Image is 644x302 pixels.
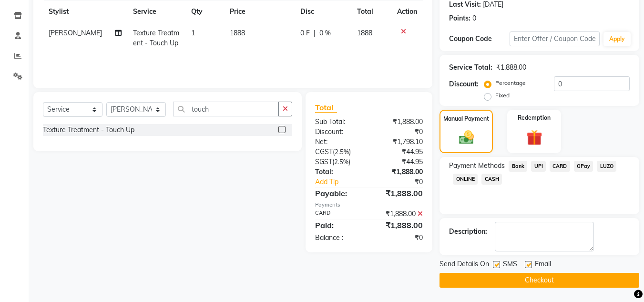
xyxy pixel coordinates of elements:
span: [PERSON_NAME] [49,29,102,37]
span: Bank [509,161,527,172]
div: ₹1,888.00 [369,117,430,127]
span: 0 % [319,28,331,38]
input: Enter Offer / Coupon Code [510,31,600,46]
div: ₹0 [369,127,430,137]
a: Add Tip [308,177,379,187]
span: | [314,28,316,38]
label: Manual Payment [443,115,489,123]
div: Payable: [308,187,369,199]
div: ₹1,888.00 [369,187,430,199]
div: ( ) [308,147,369,157]
div: Service Total: [449,62,492,73]
div: Sub Total: [308,117,369,127]
th: Service [127,1,185,22]
span: 0 F [300,28,310,38]
span: 1888 [357,29,372,37]
span: SMS [503,259,517,271]
span: 1888 [230,29,245,37]
div: Paid: [308,219,369,231]
div: Points: [449,13,470,23]
span: 1 [191,29,195,37]
div: CARD [308,209,369,219]
div: ₹1,888.00 [496,62,526,73]
span: CGST [315,147,333,156]
span: CARD [550,161,570,172]
span: CASH [481,174,502,185]
div: Coupon Code [449,34,509,44]
th: Price [224,1,295,22]
div: Description: [449,227,487,237]
span: GPay [574,161,593,172]
input: Search or Scan [173,102,279,116]
span: LUZO [597,161,616,172]
label: Percentage [495,79,526,87]
th: Action [391,1,423,22]
div: Discount: [308,127,369,137]
div: Discount: [449,79,479,89]
button: Apply [603,32,631,46]
label: Redemption [518,114,551,122]
div: ₹44.95 [369,147,430,157]
label: Fixed [495,91,510,100]
div: Total: [308,167,369,177]
div: Texture Treatment - Touch Up [43,125,134,135]
span: Payment Methods [449,161,505,171]
img: _gift.svg [521,128,547,147]
th: Qty [185,1,224,22]
div: ₹1,888.00 [369,219,430,231]
span: Texture Treatment - Touch Up [133,29,179,47]
span: Total [315,103,337,113]
div: ₹44.95 [369,157,430,167]
div: ₹0 [369,233,430,243]
span: ONLINE [453,174,478,185]
div: ( ) [308,157,369,167]
th: Total [351,1,392,22]
div: Balance : [308,233,369,243]
div: Net: [308,137,369,147]
img: _cash.svg [454,129,479,146]
button: Checkout [440,273,639,288]
span: UPI [531,161,546,172]
span: SGST [315,157,332,166]
th: Stylist [43,1,127,22]
span: Email [535,259,551,271]
span: Send Details On [440,259,489,271]
div: Payments [315,201,423,209]
span: 2.5% [334,158,348,166]
span: 2.5% [335,148,349,156]
div: ₹1,798.10 [369,137,430,147]
div: ₹1,888.00 [369,209,430,219]
div: 0 [472,13,476,23]
div: ₹0 [379,177,430,187]
div: ₹1,888.00 [369,167,430,177]
th: Disc [295,1,351,22]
